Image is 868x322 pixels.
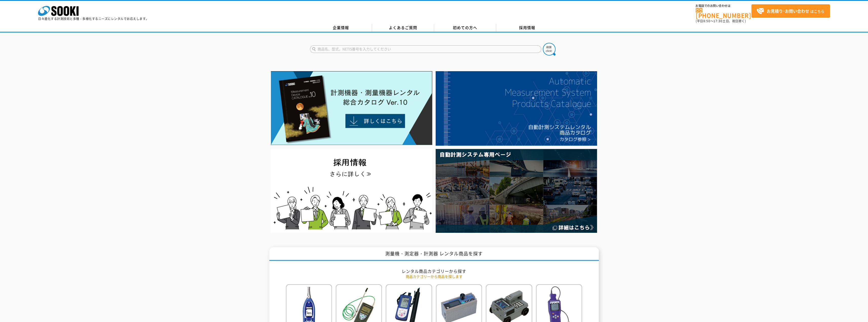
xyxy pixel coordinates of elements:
img: Catalog Ver10 [271,71,432,145]
span: はこちら [756,7,824,15]
span: 17:30 [713,19,723,23]
p: 商品カテゴリーから商品を探します [286,274,582,279]
span: (平日 ～ 土日、祝日除く) [696,19,746,23]
a: お見積り･お問い合わせはこちら [751,4,830,18]
span: 初めての方へ [453,25,477,30]
h2: レンタル商品カテゴリーから探す [286,269,582,274]
span: 8:50 [703,19,710,23]
a: 採用情報 [496,24,558,32]
p: 日々進化する計測技術と多種・多様化するニーズにレンタルでお応えします。 [38,17,149,20]
span: お電話でのお問い合わせは [696,4,751,7]
a: [PHONE_NUMBER] [696,8,751,18]
img: btn_search.png [543,43,556,55]
a: よくあるご質問 [372,24,434,32]
a: 企業情報 [310,24,372,32]
input: 商品名、型式、NETIS番号を入力してください [310,45,541,53]
img: SOOKI recruit [271,149,432,233]
img: 自動計測システム専用ページ [436,149,597,233]
strong: お見積り･お問い合わせ [767,8,809,14]
a: 初めての方へ [434,24,496,32]
img: 自動計測システムカタログ [436,71,597,146]
h1: 測量機・測定器・計測器 レンタル商品を探す [269,247,599,261]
